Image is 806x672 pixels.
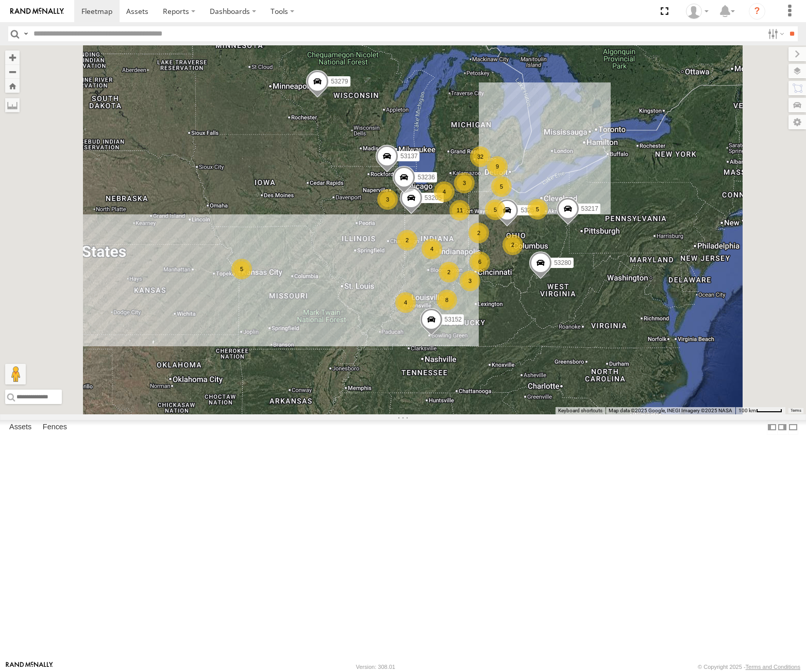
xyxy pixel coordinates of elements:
[682,4,712,19] div: Miky Transport
[6,662,53,672] a: Visit our Website
[527,199,548,220] div: 5
[470,146,491,167] div: 32
[791,409,801,413] a: Terms (opens in new tab)
[487,156,508,177] div: 9
[5,79,20,93] button: Zoom Home
[609,408,732,413] span: Map data ©2025 Google, INEGI Imagery ©2025 NASA
[425,194,442,201] span: 53205
[445,316,462,323] span: 53152
[397,230,417,250] div: 2
[502,234,523,255] div: 2
[38,420,72,434] label: Fences
[764,26,786,41] label: Search Filter Options
[5,364,26,384] button: Drag Pegman onto the map to open Street View
[400,153,417,160] span: 53137
[4,420,37,434] label: Assets
[417,174,434,181] span: 53236
[422,239,442,259] div: 4
[449,200,470,221] div: 11
[439,262,459,282] div: 2
[554,259,571,266] span: 53280
[746,664,800,670] a: Terms and Conditions
[395,292,416,313] div: 4
[491,176,512,197] div: 5
[558,407,602,414] button: Keyboard shortcuts
[331,78,348,86] span: 53279
[454,173,475,193] div: 3
[22,26,30,41] label: Search Query
[356,664,395,670] div: Version: 308.01
[460,271,480,291] div: 3
[485,199,506,220] div: 5
[469,251,490,272] div: 6
[5,51,20,64] button: Zoom in
[738,408,756,413] span: 100 km
[735,407,785,414] button: Map Scale: 100 km per 47 pixels
[767,420,777,435] label: Dock Summary Table to the Left
[231,259,252,279] div: 5
[788,420,798,435] label: Hide Summary Table
[377,189,398,210] div: 3
[749,3,765,20] i: ?
[698,664,800,670] div: © Copyright 2025 -
[777,420,787,435] label: Dock Summary Table to the Right
[5,64,20,79] button: Zoom out
[5,98,20,112] label: Measure
[788,115,806,129] label: Map Settings
[10,8,64,15] img: rand-logo.svg
[520,207,538,214] span: 53257
[468,223,489,243] div: 2
[581,205,598,212] span: 53217
[434,181,455,202] div: 4
[436,290,457,310] div: 8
